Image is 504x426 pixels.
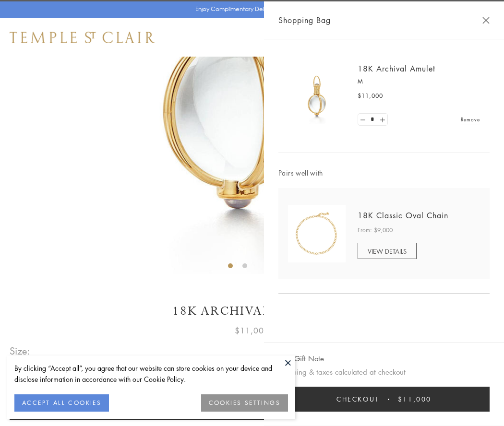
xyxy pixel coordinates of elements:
[358,225,393,235] span: From: $9,000
[278,366,490,378] p: Shipping & taxes calculated at checkout
[358,63,435,74] a: 18K Archival Amulet
[358,91,383,101] span: $11,000
[14,363,288,385] div: By clicking “Accept all”, you agree that our website can store cookies on your device and disclos...
[278,14,331,26] span: Shopping Bag
[278,387,490,412] button: Checkout $11,000
[14,394,109,412] button: ACCEPT ALL COOKIES
[336,394,379,404] span: Checkout
[358,210,448,221] a: 18K Classic Oval Chain
[482,17,490,24] button: Close Shopping Bag
[278,353,324,365] button: Add Gift Note
[368,247,407,256] span: VIEW DETAILS
[10,303,494,319] h1: 18K Archival Amulet
[461,114,480,125] a: Remove
[201,394,288,412] button: COOKIES SETTINGS
[358,243,417,259] a: VIEW DETAILS
[398,394,432,404] span: $11,000
[288,205,346,262] img: N88865-OV18
[195,4,304,14] p: Enjoy Complimentary Delivery & Returns
[377,114,387,126] a: Set quantity to 2
[358,114,368,126] a: Set quantity to 0
[10,32,155,43] img: Temple St. Clair
[235,324,269,337] span: $11,000
[358,77,480,86] p: M
[10,343,31,359] span: Size:
[278,167,490,178] span: Pairs well with
[288,67,346,125] img: 18K Archival Amulet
